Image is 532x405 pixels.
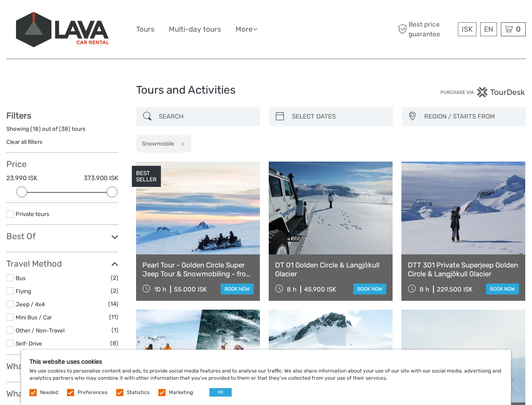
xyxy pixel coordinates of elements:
label: Needed [40,389,58,396]
div: 229.500 ISK [437,286,473,293]
strong: Filters [6,111,31,121]
a: Multi-day tours [169,23,221,35]
a: Bus [16,275,26,281]
span: Best price guarantee [396,20,456,38]
span: 8 h [420,286,429,293]
h2: Snowmobile [142,140,174,147]
span: (2) [111,286,118,296]
div: We use cookies to personalise content and ads, to provide social media features and to analyse ou... [21,350,511,405]
a: book now [221,283,254,294]
span: (14) [108,299,118,309]
div: 45.900 ISK [304,286,336,293]
h1: Tours and Activities [136,84,396,97]
div: Showing ( ) out of ( ) tours [6,125,118,138]
a: Self-Drive [16,340,42,347]
label: 23.990 ISK [6,174,37,183]
div: BEST SELLER [132,166,161,187]
h3: Best Of [6,231,118,241]
h3: Travel Method [6,259,118,269]
a: Flying [16,288,31,294]
a: Clear all filters [6,138,43,145]
a: Tours [136,23,155,35]
span: 10 h [154,286,166,293]
label: Preferences [78,389,107,396]
img: 523-13fdf7b0-e410-4b32-8dc9-7907fc8d33f7_logo_big.jpg [16,12,109,47]
a: DT 01 Golden Circle & Langjökull Glacier [275,261,386,278]
span: ISK [462,25,473,33]
a: Mini Bus / Car [16,314,52,321]
label: 373.900 ISK [84,174,118,183]
div: 55.000 ISK [174,286,207,293]
a: Jeep / 4x4 [16,301,45,308]
a: Private tours [16,211,49,217]
button: REGION / STARTS FROM [420,110,521,124]
img: PurchaseViaTourDesk.png [440,87,526,97]
button: x [176,139,187,148]
a: Other / Non-Travel [16,327,64,334]
input: SELECT DATES [289,109,389,124]
a: Pearl Tour - Golden Circle Super Jeep Tour & Snowmobiling - from [GEOGRAPHIC_DATA] [142,261,254,278]
label: Marketing [169,389,193,396]
label: 18 [32,125,39,133]
h5: This website uses cookies [29,358,503,365]
span: 8 h [287,286,297,293]
a: book now [486,283,519,294]
span: (1) [112,325,118,335]
span: (11) [109,312,118,322]
label: Statistics [127,389,150,396]
h3: Price [6,159,118,169]
div: EN [480,22,497,36]
button: Open LiveChat chat widget [97,13,107,23]
span: (8) [110,338,118,348]
label: 38 [61,125,68,133]
input: SEARCH [155,109,256,124]
p: We're away right now. Please check back later! [12,15,95,22]
a: book now [353,283,386,294]
button: OK [209,388,232,397]
a: DTT 301 Private Superjeep Golden Circle & Langjökull Glacier [408,261,519,278]
span: (2) [111,273,118,283]
h3: What do you want to see? [6,361,118,371]
h3: What do you want to do? [6,389,118,399]
a: More [235,23,257,35]
span: 0 [515,25,522,33]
